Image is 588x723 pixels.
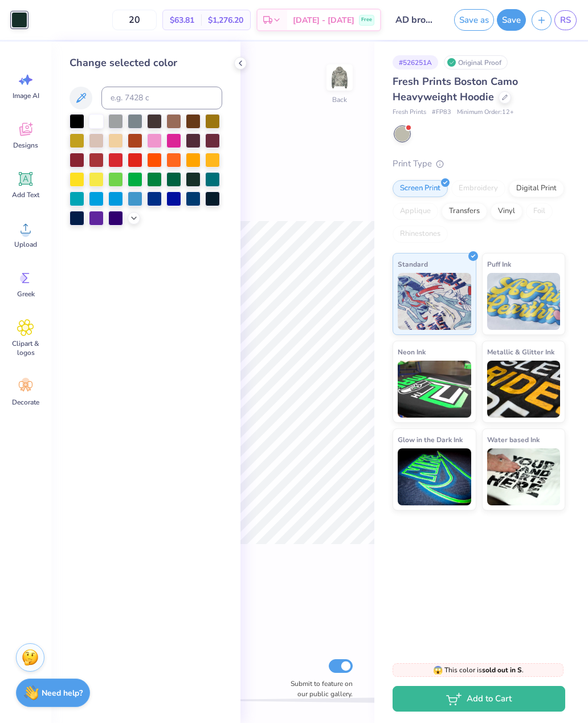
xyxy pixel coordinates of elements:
[393,55,438,70] div: # 526251A
[13,141,38,150] span: Designs
[332,95,347,105] div: Back
[433,665,524,675] span: This color is .
[509,180,564,197] div: Digital Print
[387,9,443,31] input: Untitled Design
[398,258,428,270] span: Standard
[393,203,438,220] div: Applique
[398,361,471,418] img: Neon Ink
[13,91,39,100] span: Image AI
[526,203,553,220] div: Foil
[70,55,222,71] div: Change selected color
[7,339,44,357] span: Clipart & logos
[14,240,37,249] span: Upload
[432,108,451,117] span: # FP83
[487,448,561,505] img: Water based Ink
[284,679,353,699] label: Submit to feature on our public gallery.
[17,289,35,299] span: Greek
[487,346,554,358] span: Metallic & Glitter Ink
[361,16,372,24] span: Free
[393,180,448,197] div: Screen Print
[451,180,505,197] div: Embroidery
[482,665,522,675] strong: sold out in S
[454,9,494,31] button: Save as
[101,87,222,109] input: e.g. 7428 c
[487,273,561,330] img: Puff Ink
[560,14,571,27] span: RS
[398,346,426,358] span: Neon Ink
[393,108,426,117] span: Fresh Prints
[12,398,39,407] span: Decorate
[42,688,83,699] strong: Need help?
[398,448,471,505] img: Glow in the Dark Ink
[208,14,243,26] span: $1,276.20
[393,686,565,712] button: Add to Cart
[442,203,487,220] div: Transfers
[491,203,522,220] div: Vinyl
[398,434,463,446] span: Glow in the Dark Ink
[433,665,443,676] span: 😱
[457,108,514,117] span: Minimum Order: 12 +
[170,14,194,26] span: $63.81
[112,10,157,30] input: – –
[12,190,39,199] span: Add Text
[393,226,448,243] div: Rhinestones
[393,75,518,104] span: Fresh Prints Boston Camo Heavyweight Hoodie
[487,434,540,446] span: Water based Ink
[487,361,561,418] img: Metallic & Glitter Ink
[328,66,351,89] img: Back
[293,14,354,26] span: [DATE] - [DATE]
[487,258,511,270] span: Puff Ink
[497,9,526,31] button: Save
[554,10,577,30] a: RS
[444,55,508,70] div: Original Proof
[393,157,565,170] div: Print Type
[398,273,471,330] img: Standard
